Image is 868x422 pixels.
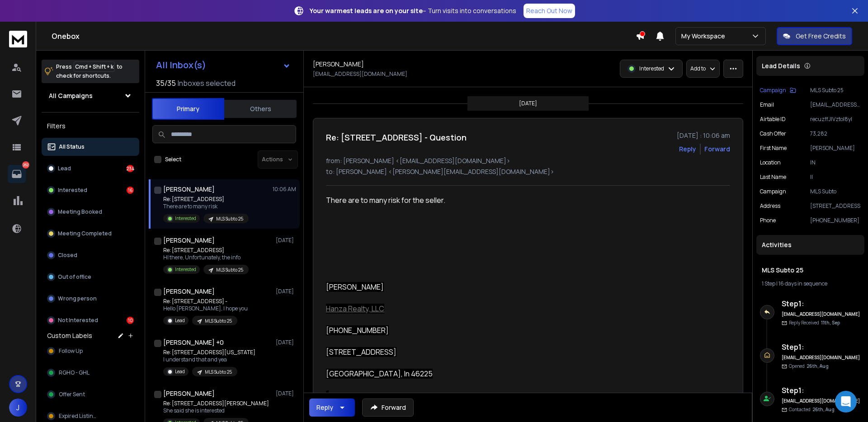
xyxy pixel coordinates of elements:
[58,230,112,237] p: Meeting Completed
[149,56,298,74] button: All Inbox(s)
[273,186,296,193] p: 10:06 AM
[810,145,861,152] p: [PERSON_NAME]
[796,32,846,41] p: Get Free Credits
[58,273,91,281] p: Out of office
[690,65,706,72] p: Add to
[309,399,355,417] button: Reply
[152,98,224,120] button: Primary
[58,165,71,172] p: Lead
[310,6,516,15] p: – Turn visits into conversations
[156,78,176,89] span: 35 / 35
[835,391,857,413] div: Open Intercom Messenger
[42,120,139,132] h3: Filters
[224,99,297,119] button: Others
[9,399,27,417] button: J
[762,280,775,287] span: 1 Step
[42,138,139,156] button: All Status
[205,318,232,324] p: MLS Subto 25
[9,31,27,47] img: logo
[810,159,861,166] p: IN
[810,202,861,210] p: [STREET_ADDRESS]
[163,349,255,356] p: Re: [STREET_ADDRESS][US_STATE]
[810,130,861,137] p: 73,282
[175,368,185,375] p: Lead
[760,188,786,195] p: Campaign
[42,159,139,178] button: Lead234
[163,185,215,194] h1: [PERSON_NAME]
[205,369,232,375] p: MLS Subto 25
[760,87,786,94] p: Campaign
[326,369,433,379] span: [GEOGRAPHIC_DATA], In 46225
[760,145,787,152] p: First Name
[175,317,185,324] p: Lead
[681,32,729,41] p: My Workspace
[127,165,134,172] div: 234
[163,254,249,261] p: HI there, Unfortunately, the info
[810,101,861,108] p: [EMAIL_ADDRESS][DOMAIN_NAME]
[42,246,139,264] button: Closed
[524,4,575,18] a: Reach Out Now
[276,339,296,346] p: [DATE]
[276,288,296,295] p: [DATE]
[42,311,139,329] button: Not Interested10
[679,145,696,154] button: Reply
[313,70,407,78] p: [EMAIL_ADDRESS][DOMAIN_NAME]
[59,413,97,420] span: Expired Listing
[326,282,384,292] span: [PERSON_NAME]
[163,305,248,312] p: Hello [PERSON_NAME], I hope you
[175,266,196,273] p: Interested
[704,145,730,154] div: Forward
[810,87,861,94] p: MLS Subto 25
[58,295,97,302] p: Wrong person
[42,225,139,243] button: Meeting Completed
[276,390,296,397] p: [DATE]
[165,156,181,163] label: Select
[42,342,139,360] button: Follow Up
[163,356,255,363] p: I understand that and yea
[789,319,840,326] p: Reply Received
[639,65,664,72] p: Interested
[760,130,786,137] p: Cash Offer
[42,181,139,199] button: Interested16
[163,338,224,347] h1: [PERSON_NAME] +0
[47,331,92,340] h3: Custom Labels
[163,389,215,398] h1: [PERSON_NAME]
[163,196,249,203] p: Re: [STREET_ADDRESS]
[58,187,87,194] p: Interested
[326,347,396,357] span: [STREET_ADDRESS]
[58,252,77,259] p: Closed
[362,399,414,417] button: Forward
[326,304,384,314] a: Hanza Realty, LLC
[310,6,423,15] strong: Your warmest leads are on your site
[59,143,85,150] p: All Status
[163,298,248,305] p: Re: [STREET_ADDRESS] -
[59,347,83,355] span: Follow Up
[760,217,776,224] p: Phone
[789,406,835,413] p: Contacted
[49,91,93,100] h1: All Campaigns
[782,311,861,318] h6: [EMAIL_ADDRESS][DOMAIN_NAME]
[807,363,829,369] span: 26th, Aug
[789,363,829,370] p: Opened
[59,369,90,376] span: RGHO - GHL
[163,287,215,296] h1: [PERSON_NAME]
[316,403,333,412] div: Reply
[760,173,786,181] p: Last Name
[8,165,26,183] a: 262
[760,87,796,94] button: Campaign
[156,61,206,70] h1: All Inbox(s)
[326,325,389,335] span: [PHONE_NUMBER]
[810,116,861,123] p: recuzffJlVztol8yI
[812,406,835,413] span: 26th, Aug
[756,235,864,255] div: Activities
[74,61,115,72] span: Cmd + Shift + k
[519,100,537,107] p: [DATE]
[762,61,800,70] p: Lead Details
[778,280,827,287] span: 16 days in sequence
[163,247,249,254] p: Re: [STREET_ADDRESS]
[216,216,243,222] p: MLS Subto 25
[276,237,296,244] p: [DATE]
